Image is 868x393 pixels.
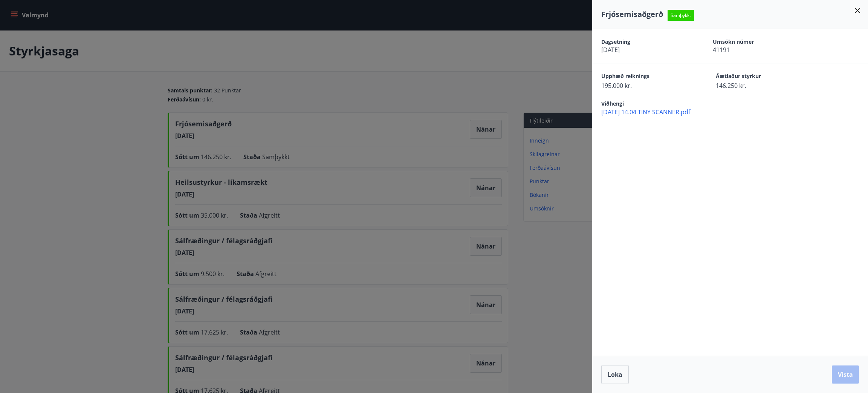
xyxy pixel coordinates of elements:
[601,108,868,116] span: [DATE] 14.04 TINY SCANNER.pdf
[601,38,686,46] span: Dagsetning
[713,38,798,46] span: Umsókn númer
[601,46,686,54] span: [DATE]
[608,370,622,379] span: Loka
[716,72,804,81] span: Áætlaður styrkur
[601,100,624,107] span: Viðhengi
[601,81,689,90] span: 195.000 kr.
[601,365,629,384] button: Loka
[668,10,694,21] span: Samþykkt
[716,81,804,90] span: 146.250 kr.
[601,9,663,19] span: Frjósemisaðgerð
[601,72,689,81] span: Upphæð reiknings
[713,46,798,54] span: 41191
